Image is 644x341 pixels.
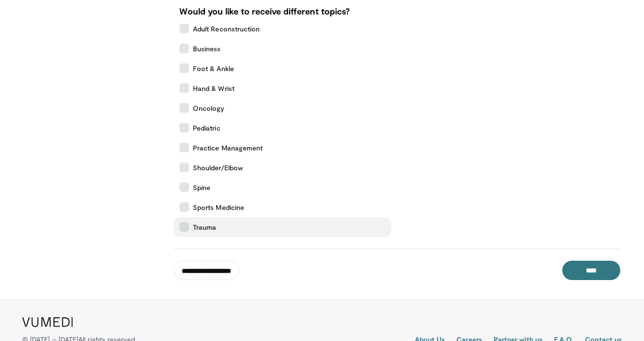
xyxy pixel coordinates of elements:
span: Adult Reconstruction [193,24,260,34]
span: Sports Medicine [193,202,244,212]
span: Spine [193,182,210,193]
span: Trauma [193,222,216,232]
span: Oncology [193,103,225,113]
span: Hand & Wrist [193,83,234,93]
strong: Would you like to receive different topics? [179,6,350,16]
span: Business [193,44,221,54]
span: Shoulder/Elbow [193,163,243,173]
span: Pediatric [193,123,220,133]
span: Practice Management [193,143,263,153]
img: VuMedi Logo [22,317,73,327]
span: Foot & Ankle [193,63,234,74]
